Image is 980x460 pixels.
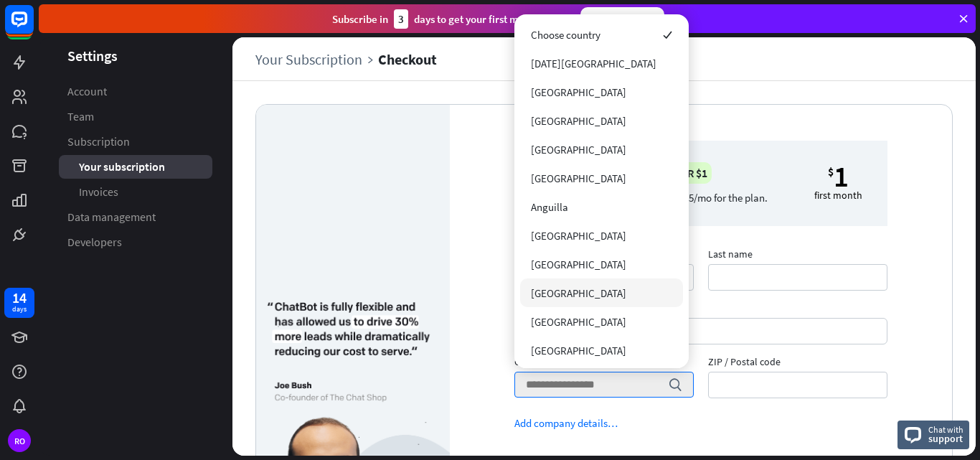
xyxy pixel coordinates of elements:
[531,57,656,70] span: [DATE][GEOGRAPHIC_DATA]
[79,184,118,200] span: Invoices
[11,6,55,49] button: Open LiveChat chat widget
[514,301,887,318] span: Credit Card
[708,355,887,372] span: ZIP / Postal code
[928,423,963,436] span: Chat with
[531,286,626,300] span: [GEOGRAPHIC_DATA]
[12,304,27,314] div: days
[59,230,212,254] a: Developers
[531,344,626,357] span: [GEOGRAPHIC_DATA]
[663,30,672,39] i: checked
[531,315,626,329] span: [GEOGRAPHIC_DATA]
[526,372,661,397] input: Country search
[59,105,212,128] a: Team
[834,164,849,189] div: 1
[668,377,682,392] i: search
[708,372,887,398] input: ZIP / Postal code
[59,205,212,229] a: Data management
[531,200,568,214] span: Anguilla
[814,189,862,202] div: first month
[531,114,626,128] span: [GEOGRAPHIC_DATA]
[928,432,963,445] span: support
[8,429,31,452] div: RO
[525,319,877,344] iframe: Billing information
[531,172,626,185] span: [GEOGRAPHIC_DATA]
[12,291,27,304] div: 14
[59,80,212,103] a: Account
[67,134,130,149] span: Subscription
[332,9,569,29] div: Subscribe in days to get your first month for $1
[708,248,887,264] span: Last name
[531,85,626,99] span: [GEOGRAPHIC_DATA]
[39,46,232,65] header: Settings
[531,229,626,243] span: [GEOGRAPHIC_DATA]
[67,210,156,225] span: Data management
[531,143,626,156] span: [GEOGRAPHIC_DATA]
[514,416,618,430] div: Add company details…
[67,109,94,124] span: Team
[531,258,626,271] span: [GEOGRAPHIC_DATA]
[580,7,664,30] div: Subscribe now
[4,288,34,318] a: 14 days
[67,235,122,250] span: Developers
[514,355,694,372] span: Country
[531,28,600,42] span: Choose country
[708,264,887,291] input: Last name
[394,9,408,29] div: 3
[59,180,212,204] a: Invoices
[255,51,378,67] a: Your Subscription
[79,159,165,174] span: Your subscription
[378,51,437,67] div: Checkout
[67,84,107,99] span: Account
[828,164,834,189] small: $
[59,130,212,154] a: Subscription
